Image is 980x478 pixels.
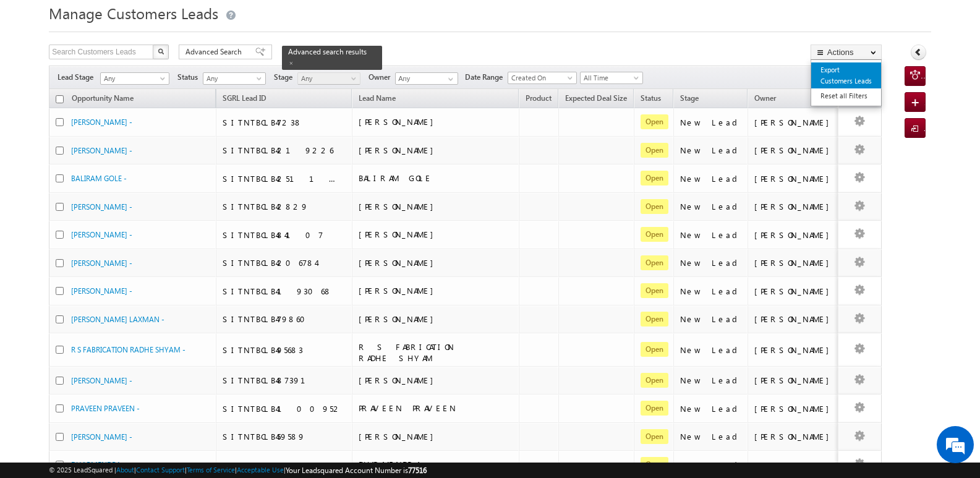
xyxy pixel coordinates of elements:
[754,93,776,103] span: Owner
[203,73,262,84] span: Any
[754,431,835,442] div: [PERSON_NAME]
[641,143,668,158] span: Open
[66,92,140,108] a: Opportunity Name
[100,72,169,85] a: Any
[359,173,432,183] span: BALIRAM GOLE
[177,72,203,83] span: Status
[754,201,835,212] div: [PERSON_NAME]
[680,117,742,128] div: New Lead
[297,72,360,85] a: Any
[754,229,835,241] div: [PERSON_NAME]
[559,92,633,108] a: Expected Deal Size
[754,117,835,128] div: [PERSON_NAME]
[754,459,835,471] div: [PERSON_NAME]
[71,460,126,469] a: DHARMENDRA -
[359,285,440,296] span: [PERSON_NAME]
[71,286,132,296] a: [PERSON_NAME] -
[71,117,132,127] a: [PERSON_NAME] -
[58,72,98,83] span: Lead Stage
[223,145,346,156] div: SITNTBCLB4219226
[223,257,346,268] div: SITNTBCLB4206784
[680,459,742,471] div: New Lead
[754,257,835,268] div: [PERSON_NAME]
[641,373,668,388] span: Open
[680,257,742,268] div: New Lead
[359,459,419,469] span: DHARMENDRA
[158,48,164,54] img: Search
[641,283,668,298] span: Open
[286,466,427,475] span: Your Leadsquared Account Number is
[680,145,742,156] div: New Lead
[680,286,742,297] div: New Lead
[203,6,232,36] div: Minimize live chat window
[641,342,668,357] span: Open
[223,375,346,386] div: SITNTBCLB487391
[359,403,456,413] span: PRAVEEN PRAVEEN
[680,314,742,325] div: New Lead
[216,92,273,108] a: SGRL Lead ID
[298,73,357,84] span: Any
[408,466,427,475] span: 77516
[674,92,705,108] a: Stage
[641,255,668,270] span: Open
[223,459,346,471] div: SITNTBCLB4225741
[641,227,668,242] span: Open
[71,202,132,211] a: [PERSON_NAME] -
[680,375,742,386] div: New Lead
[352,92,402,108] span: Lead Name
[359,314,440,324] span: [PERSON_NAME]
[634,92,667,108] a: Status
[359,229,440,239] span: [PERSON_NAME]
[49,464,427,476] span: © 2025 LeadSquared | | | | |
[223,286,346,297] div: SITNTBCLB4193068
[223,344,346,356] div: SITNTBCLB495683
[680,201,742,212] div: New Lead
[581,72,639,83] span: All Time
[223,93,266,103] span: SGRL Lead ID
[288,47,367,56] span: Advanced search results
[237,466,284,474] a: Acceptable Use
[71,146,132,155] a: [PERSON_NAME] -
[395,72,458,85] input: Type to Search
[21,65,52,81] img: d_60004797649_company_0_60004797649
[71,432,132,442] a: [PERSON_NAME] -
[754,314,835,325] div: [PERSON_NAME]
[72,93,134,103] span: Opportunity Name
[71,230,132,239] a: [PERSON_NAME] -
[223,229,346,241] div: SITNTBCLB484107
[641,401,668,416] span: Open
[811,62,881,88] a: Export Customers Leads
[49,3,218,23] span: Manage Customers Leads
[203,72,266,85] a: Any
[359,257,440,268] span: [PERSON_NAME]
[680,403,742,414] div: New Lead
[641,171,668,186] span: Open
[754,403,835,414] div: [PERSON_NAME]
[71,376,132,385] a: [PERSON_NAME] -
[641,312,668,326] span: Open
[441,73,457,85] a: Show All Items
[811,45,882,60] button: Actions
[680,344,742,356] div: New Lead
[71,258,132,268] a: [PERSON_NAME] -
[754,344,835,356] div: [PERSON_NAME]
[680,229,742,241] div: New Lead
[101,73,165,84] span: Any
[526,93,552,103] span: Product
[116,466,134,474] a: About
[754,145,835,156] div: [PERSON_NAME]
[359,201,440,211] span: [PERSON_NAME]
[359,431,440,442] span: [PERSON_NAME]
[641,429,668,444] span: Open
[359,116,440,127] span: [PERSON_NAME]
[56,95,64,103] input: Check all records
[508,72,577,84] a: Created On
[754,173,835,184] div: [PERSON_NAME]
[223,117,346,128] div: SITNTBCLB47238
[71,345,185,354] a: R S FABRICATION RADHE SHYAM -
[359,145,440,155] span: [PERSON_NAME]
[71,315,164,324] a: [PERSON_NAME] LAXMAN -
[565,93,627,103] span: Expected Deal Size
[168,381,224,398] em: Start Chat
[680,173,742,184] div: New Lead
